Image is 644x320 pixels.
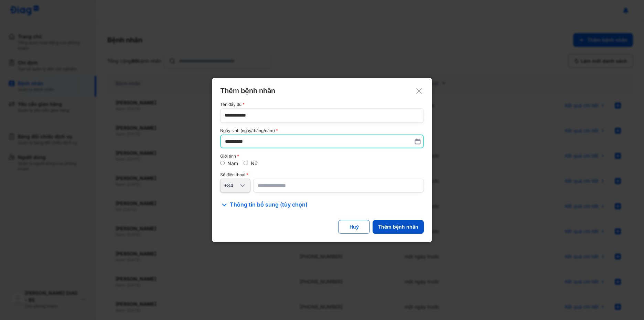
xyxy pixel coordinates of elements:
[224,182,238,189] div: +84
[251,160,258,166] label: Nữ
[378,223,418,230] div: Thêm bệnh nhân
[220,86,424,95] div: Thêm bệnh nhân
[220,172,424,177] div: Số điện thoại
[220,128,424,133] div: Ngày sinh (ngày/tháng/năm)
[230,201,308,209] span: Thông tin bổ sung (tùy chọn)
[338,220,370,234] button: Huỷ
[220,102,424,107] div: Tên đầy đủ
[227,160,238,166] label: Nam
[373,220,424,234] button: Thêm bệnh nhân
[220,154,424,159] div: Giới tính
